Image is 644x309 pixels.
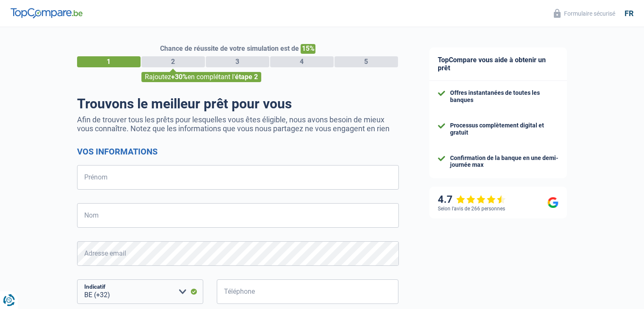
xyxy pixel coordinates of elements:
div: TopCompare vous aide à obtenir un prêt [429,47,567,81]
div: Confirmation de la banque en une demi-journée max [450,154,558,169]
span: étape 2 [235,73,258,81]
div: Processus complètement digital et gratuit [450,122,558,136]
div: 4.7 [438,193,506,206]
span: 15% [301,44,315,54]
input: 401020304 [217,279,399,304]
h2: Vos informations [77,146,399,157]
span: +30% [171,73,188,81]
p: Afin de trouver tous les prêts pour lesquelles vous êtes éligible, nous avons besoin de mieux vou... [77,115,399,133]
h1: Trouvons le meilleur prêt pour vous [77,96,399,112]
div: fr [625,9,633,18]
div: Offres instantanées de toutes les banques [450,89,558,104]
span: Chance de réussite de votre simulation est de [160,44,299,52]
div: 3 [206,56,269,67]
div: 2 [141,56,205,67]
img: TopCompare Logo [11,8,83,18]
button: Formulaire sécurisé [549,6,620,20]
div: 4 [270,56,334,67]
div: 1 [77,56,141,67]
div: 5 [334,56,398,67]
div: Selon l’avis de 266 personnes [438,206,505,212]
div: Rajoutez en complétant l' [141,72,261,82]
